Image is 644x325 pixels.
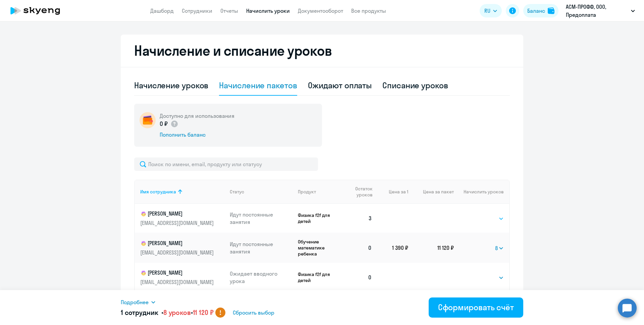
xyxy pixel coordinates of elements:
a: child[PERSON_NAME][EMAIL_ADDRESS][DOMAIN_NAME] [140,210,224,227]
span: 11 120 ₽ [193,308,214,317]
div: Начисление уроков [134,80,208,91]
button: Сформировать счёт [429,297,523,318]
p: Идут постоянные занятия [230,211,293,226]
div: Списание уроков [382,80,448,91]
p: 0 ₽ [160,120,178,128]
span: Остаток уроков [348,186,372,198]
button: RU [480,4,502,17]
a: Сотрудники [182,7,212,14]
td: 11 120 ₽ [408,233,454,263]
span: RU [484,7,490,15]
p: Физика f2f для детей [298,271,343,283]
div: Ожидают оплаты [308,80,372,91]
div: Начисление пакетов [219,80,297,91]
p: Физика f2f для детей [298,212,343,224]
span: Сбросить выбор [233,309,274,317]
img: wallet-circle.png [140,112,156,128]
p: Идут постоянные занятия [230,240,293,255]
td: 3 [343,204,377,233]
img: child [140,240,147,247]
h5: 1 сотрудник • • [121,308,213,317]
a: Начислить уроки [246,7,290,14]
p: Ожидает вводного урока [230,270,293,285]
p: [PERSON_NAME] [140,269,215,277]
p: [EMAIL_ADDRESS][DOMAIN_NAME] [140,219,215,227]
div: Продукт [298,189,343,195]
td: 1 390 ₽ [377,233,408,263]
div: Имя сотрудника [140,189,176,195]
th: Цена за 1 [377,180,408,204]
button: АСМ-ПРОФФ, ООО, Предоплата [562,3,638,19]
button: Балансbalance [523,4,558,17]
div: Сформировать счёт [438,302,514,313]
p: [PERSON_NAME] [140,210,215,218]
div: Статус [230,189,293,195]
img: child [140,211,147,217]
img: child [140,270,147,276]
p: [EMAIL_ADDRESS][DOMAIN_NAME] [140,249,215,256]
span: Подробнее [121,298,149,306]
div: Баланс [527,7,545,15]
img: balance [548,7,554,14]
th: Начислить уроков [454,180,509,204]
div: Продукт [298,189,316,195]
p: [EMAIL_ADDRESS][DOMAIN_NAME] [140,278,215,286]
td: 0 [343,233,377,263]
div: Пополнить баланс [160,131,234,138]
td: 0 [343,263,377,292]
h2: Начисление и списание уроков [134,43,510,59]
a: child[PERSON_NAME][EMAIL_ADDRESS][DOMAIN_NAME] [140,239,224,256]
div: Статус [230,189,244,195]
h5: Доступно для использования [160,112,234,120]
div: Имя сотрудника [140,189,224,195]
a: Все продукты [351,7,386,14]
span: 8 уроков [163,308,191,317]
p: АСМ-ПРОФФ, ООО, Предоплата [566,3,628,19]
a: child[PERSON_NAME][EMAIL_ADDRESS][DOMAIN_NAME] [140,269,224,286]
input: Поиск по имени, email, продукту или статусу [134,157,318,171]
div: Остаток уроков [348,186,377,198]
th: Цена за пакет [408,180,454,204]
p: [PERSON_NAME] [140,239,215,247]
p: Обучение математике ребенка [298,239,343,257]
a: Документооборот [298,7,343,14]
a: Отчеты [220,7,238,14]
a: Дашборд [150,7,174,14]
